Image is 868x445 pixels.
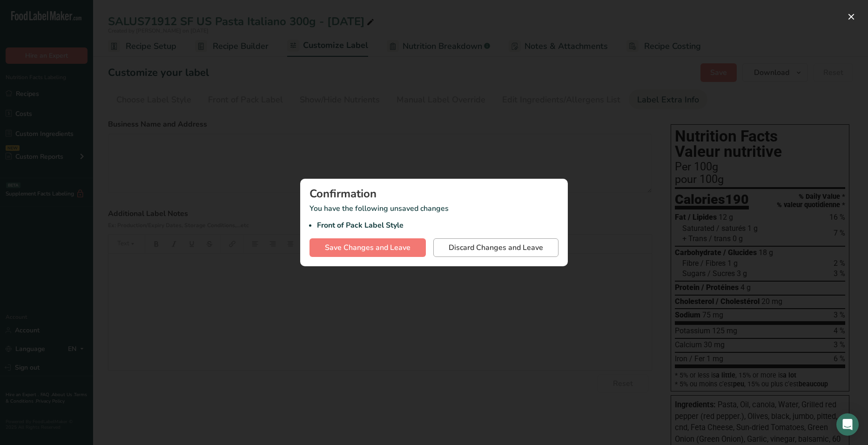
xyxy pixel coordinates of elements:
div: Open Intercom Messenger [836,413,859,436]
p: You have the following unsaved changes [310,203,558,231]
button: Save Changes and Leave [310,238,426,257]
div: Confirmation [310,188,558,199]
span: Save Changes and Leave [325,242,410,253]
button: Discard Changes and Leave [433,238,558,257]
li: Front of Pack Label Style [317,220,558,231]
span: Discard Changes and Leave [449,242,543,253]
